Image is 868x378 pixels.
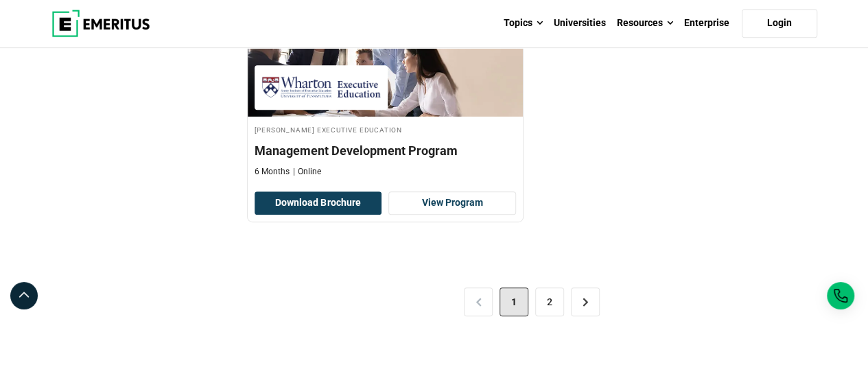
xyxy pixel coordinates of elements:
[255,142,517,159] h4: Management Development Program
[742,9,817,38] a: Login
[293,166,321,178] p: Online
[388,191,516,215] a: View Program
[535,287,564,316] a: 2
[255,123,517,135] h4: [PERSON_NAME] Executive Education
[255,166,290,178] p: 6 Months
[571,287,600,316] a: >
[255,191,382,215] button: Download Brochure
[500,287,528,316] span: 1
[261,72,381,103] img: Wharton Executive Education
